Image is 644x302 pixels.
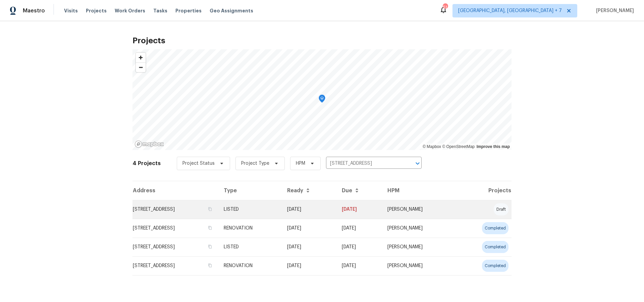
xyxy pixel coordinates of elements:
[153,8,167,13] span: Tasks
[132,49,512,150] canvas: Map
[443,4,447,11] div: 51
[218,200,282,219] td: LISTED
[135,140,164,148] a: Mapbox homepage
[132,219,218,238] td: [STREET_ADDRESS]
[382,181,455,200] th: HPM
[319,95,325,105] div: Map marker
[482,260,508,272] div: completed
[282,238,336,256] td: [DATE]
[241,160,269,167] span: Project Type
[382,256,455,275] td: [PERSON_NAME]
[482,222,508,234] div: completed
[218,181,282,200] th: Type
[86,7,107,14] span: Projects
[282,256,336,275] td: Acq COE 2025-06-06T00:00:00.000Z
[207,225,213,231] button: Copy Address
[132,256,218,275] td: [STREET_ADDRESS]
[458,7,562,14] span: [GEOGRAPHIC_DATA], [GEOGRAPHIC_DATA] + 7
[132,181,218,200] th: Address
[336,219,382,238] td: [DATE]
[382,200,455,219] td: [PERSON_NAME]
[132,200,218,219] td: [STREET_ADDRESS]
[336,200,382,219] td: [DATE]
[382,219,455,238] td: [PERSON_NAME]
[182,160,215,167] span: Project Status
[207,206,213,212] button: Copy Address
[282,219,336,238] td: Acq COE 2025-06-06T00:00:00.000Z
[115,7,145,14] span: Work Orders
[423,144,441,149] a: Mapbox
[336,238,382,256] td: [DATE]
[336,256,382,275] td: [DATE]
[282,200,336,219] td: [DATE]
[456,181,512,200] th: Projects
[132,238,218,256] td: [STREET_ADDRESS]
[218,219,282,238] td: RENOVATION
[336,181,382,200] th: Due
[207,244,213,250] button: Copy Address
[64,7,78,14] span: Visits
[132,160,161,167] h2: 4 Projects
[218,238,282,256] td: LISTED
[136,53,146,62] button: Zoom in
[326,158,403,169] input: Search projects
[442,144,475,149] a: OpenStreetMap
[296,160,305,167] span: HPM
[477,144,510,149] a: Improve this map
[382,238,455,256] td: [PERSON_NAME]
[136,62,146,72] button: Zoom out
[494,203,508,215] div: draft
[132,37,512,44] h2: Projects
[175,7,202,14] span: Properties
[482,241,508,253] div: completed
[210,7,253,14] span: Geo Assignments
[413,159,422,168] button: Open
[23,7,45,14] span: Maestro
[593,7,634,14] span: [PERSON_NAME]
[282,181,336,200] th: Ready
[136,63,146,72] span: Zoom out
[207,262,213,268] button: Copy Address
[218,256,282,275] td: RENOVATION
